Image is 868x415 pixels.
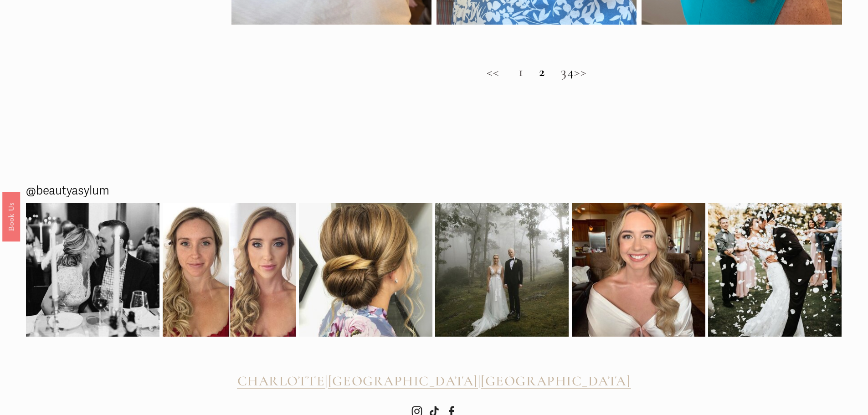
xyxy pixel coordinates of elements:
[435,203,569,337] img: Picture perfect 💫 @beautyasylum_charlotte @apryl_naylor_makeup #beautyasylum_apryl @uptownfunkyou...
[26,203,159,337] img: Rehearsal dinner vibes from Raleigh, NC. We added a subtle braid at the top before we created her...
[231,64,842,80] h2: 4
[328,373,478,389] a: [GEOGRAPHIC_DATA]
[708,186,842,353] img: 2020 didn&rsquo;t stop this wedding celebration! 🎊😍🎉 @beautyasylum_atlanta #beautyasylum @bridal_...
[26,180,109,202] a: @beautyasylum
[325,373,328,389] span: |
[572,203,705,337] img: Going into the wedding weekend with some bridal inspo for ya! 💫 @beautyasylum_charlotte #beautyas...
[299,190,432,349] img: So much pretty from this weekend! Here&rsquo;s one from @beautyasylum_charlotte #beautyasylum @up...
[163,203,296,337] img: It&rsquo;s been a while since we&rsquo;ve shared a before and after! Subtle makeup &amp; romantic...
[487,63,499,80] a: <<
[478,373,481,389] span: |
[481,373,631,389] a: [GEOGRAPHIC_DATA]
[237,373,325,389] a: CHARLOTTE
[539,63,545,80] strong: 2
[2,191,20,241] a: Book Us
[574,63,586,80] a: >>
[519,63,524,80] a: 1
[561,63,567,80] a: 3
